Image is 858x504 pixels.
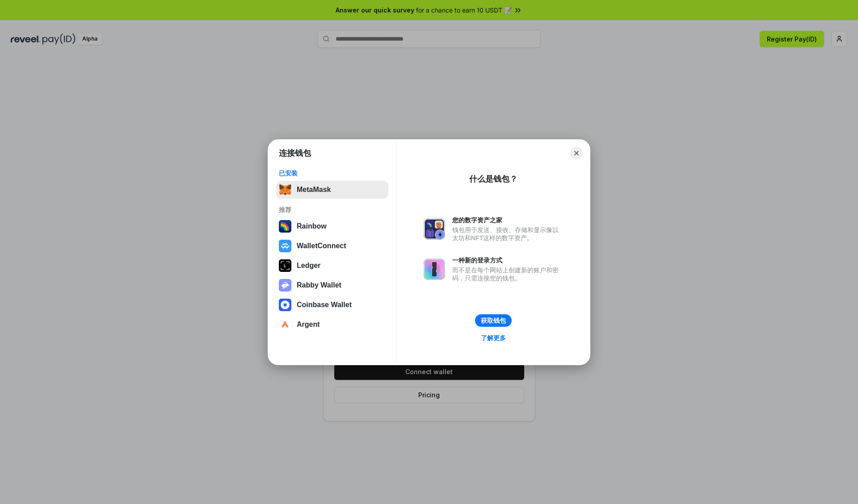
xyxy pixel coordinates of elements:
[279,220,291,233] img: svg+xml,%3Csvg%20width%3D%22120%22%20height%3D%22120%22%20viewBox%3D%220%200%20120%20120%22%20fil...
[279,148,311,158] h1: 连接钱包
[452,256,563,264] div: 一种新的登录方式
[570,147,583,159] button: Close
[297,186,331,194] div: MetaMask
[452,266,563,282] div: 而不是在每个网站上创建新的账户和密码，只需连接您的钱包。
[297,242,346,250] div: WalletConnect
[279,169,386,177] div: 已安装
[481,334,506,342] div: 了解更多
[424,258,445,280] img: svg+xml,%3Csvg%20xmlns%3D%22http%3A%2F%2Fwww.w3.org%2F2000%2Fsvg%22%20fill%3D%22none%22%20viewBox...
[297,281,341,289] div: Rabby Wallet
[276,237,388,255] button: WalletConnect
[279,259,291,272] img: svg+xml,%3Csvg%20xmlns%3D%22http%3A%2F%2Fwww.w3.org%2F2000%2Fsvg%22%20width%3D%2228%22%20height%3...
[279,299,291,311] img: svg+xml,%3Csvg%20width%3D%2228%22%20height%3D%2228%22%20viewBox%3D%220%200%2028%2028%22%20fill%3D...
[276,296,388,314] button: Coinbase Wallet
[279,240,291,252] img: svg+xml,%3Csvg%20width%3D%2228%22%20height%3D%2228%22%20viewBox%3D%220%200%2028%2028%22%20fill%3D...
[424,218,445,240] img: svg+xml,%3Csvg%20xmlns%3D%22http%3A%2F%2Fwww.w3.org%2F2000%2Fsvg%22%20fill%3D%22none%22%20viewBox...
[279,318,291,331] img: svg+xml,%3Csvg%20width%3D%2228%22%20height%3D%2228%22%20viewBox%3D%220%200%2028%2028%22%20fill%3D...
[452,226,563,242] div: 钱包用于发送、接收、存储和显示像以太坊和NFT这样的数字资产。
[279,206,386,214] div: 推荐
[481,317,506,325] div: 获取钱包
[297,301,352,309] div: Coinbase Wallet
[475,332,511,344] a: 了解更多
[297,222,327,230] div: Rainbow
[469,174,517,184] div: 什么是钱包？
[276,217,388,235] button: Rainbow
[279,183,291,196] img: svg+xml,%3Csvg%20fill%3D%22none%22%20height%3D%2233%22%20viewBox%3D%220%200%2035%2033%22%20width%...
[475,314,512,327] button: 获取钱包
[276,316,388,333] button: Argent
[276,276,388,294] button: Rabby Wallet
[297,262,320,270] div: Ledger
[276,257,388,275] button: Ledger
[276,181,388,199] button: MetaMask
[452,216,563,224] div: 您的数字资产之家
[297,321,320,329] div: Argent
[279,279,291,292] img: svg+xml,%3Csvg%20xmlns%3D%22http%3A%2F%2Fwww.w3.org%2F2000%2Fsvg%22%20fill%3D%22none%22%20viewBox...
